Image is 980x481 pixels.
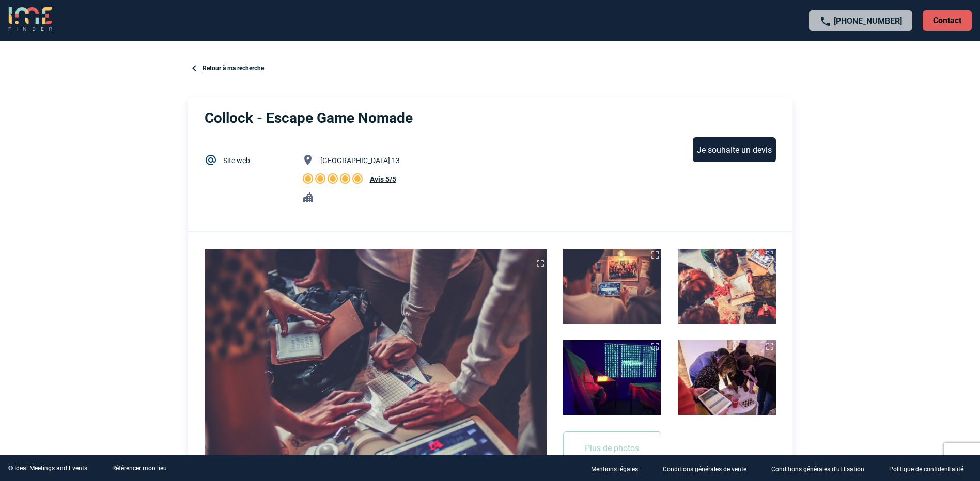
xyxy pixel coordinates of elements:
[320,156,400,165] span: [GEOGRAPHIC_DATA] 13
[223,156,250,165] a: Site web
[563,431,661,465] button: Plus de photos
[203,65,264,72] a: Retour à ma recherche
[834,16,902,26] a: [PHONE_NUMBER]
[771,466,864,473] p: Conditions générales d'utilisation
[693,137,776,162] div: Je souhaite un devis
[591,466,638,473] p: Mentions légales
[889,466,963,473] p: Politique de confidentialité
[923,10,972,31] p: Contact
[763,463,881,473] a: Conditions générales d'utilisation
[370,175,396,183] span: Avis 5/5
[819,15,832,27] img: call-24-px.png
[881,463,980,473] a: Politique de confidentialité
[655,463,763,473] a: Conditions générales de vente
[112,464,167,472] a: Référencer mon lieu
[8,464,87,472] div: © Ideal Meetings and Events
[302,191,314,203] img: Ville
[583,463,655,473] a: Mentions légales
[663,466,746,473] p: Conditions générales de vente
[205,109,413,126] h3: Collock - Escape Game Nomade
